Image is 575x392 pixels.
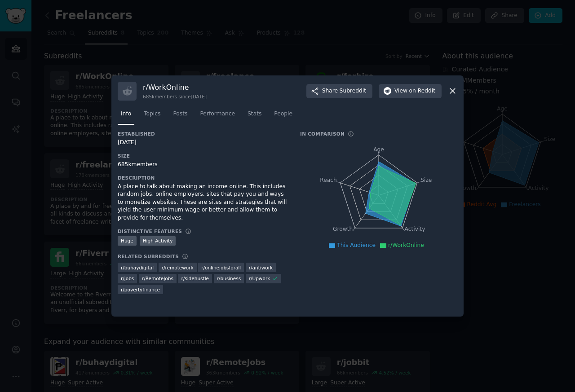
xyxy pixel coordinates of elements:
tspan: Reach [320,176,337,183]
span: View [394,87,435,95]
span: Stats [248,110,261,118]
div: [DATE] [118,139,287,147]
span: r/ buhaydigital [121,264,154,271]
div: Huge [118,236,137,246]
span: r/WorkOnline [388,242,424,248]
span: r/ povertyfinance [121,286,160,293]
span: on Reddit [409,87,435,95]
h3: Established [118,131,287,137]
span: Topics [144,110,160,118]
span: People [274,110,292,118]
div: 685k members since [DATE] [143,93,207,100]
h3: Related Subreddits [118,253,179,260]
tspan: Size [420,176,432,183]
button: ShareSubreddit [306,84,372,98]
div: A place to talk about making an income online. This includes random jobs, online employers, sites... [118,183,287,222]
h3: In Comparison [300,131,345,137]
a: Posts [170,107,190,125]
span: r/ business [217,275,241,282]
a: Info [118,107,134,125]
div: 685k members [118,161,287,169]
span: r/ jobs [121,275,134,282]
span: r/ antiwork [249,264,273,271]
h3: Description [118,175,287,181]
span: Posts [173,110,187,118]
a: People [271,107,296,125]
span: Performance [200,110,235,118]
tspan: Age [373,146,384,153]
span: This Audience [337,242,376,248]
h3: Distinctive Features [118,228,182,234]
span: r/ onlinejobsforall [201,264,241,271]
tspan: Activity [405,226,425,232]
tspan: Growth [333,226,353,232]
a: Topics [141,107,164,125]
h3: Size [118,153,287,159]
span: Info [121,110,131,118]
a: Stats [244,107,265,125]
span: r/ Upwork [249,275,270,282]
h3: r/ WorkOnline [143,83,207,92]
span: r/ remotework [162,264,194,271]
span: Subreddit [340,87,366,95]
a: Performance [197,107,238,125]
span: r/ sidehustle [181,275,209,282]
span: Share [322,87,366,95]
div: High Activity [140,236,176,246]
button: Viewon Reddit [379,84,442,98]
span: r/ RemoteJobs [142,275,173,282]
